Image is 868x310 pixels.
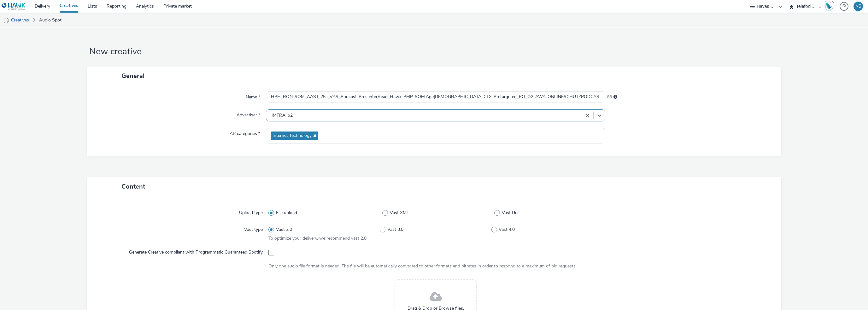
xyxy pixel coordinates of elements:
span: Vast XML [390,210,409,216]
img: undefined Logo [2,3,26,10]
span: Vast Url [502,210,518,216]
span: 68 [607,94,612,100]
label: Upload type [237,207,265,216]
label: IAB categories * [226,128,263,137]
span: Content [121,182,145,191]
label: Generate Creative compliant with Programmatic Guaranteed Spotify [126,247,265,255]
img: audio [3,17,9,24]
input: Name [266,91,605,102]
span: File upload [276,210,297,216]
div: NS [855,2,861,11]
div: Only one audio file format is needed. The file will be automatically converted to other formats a... [268,263,603,269]
img: Hawk Academy [824,1,834,11]
a: Hawk Academy [824,1,836,11]
span: Vast 2.0 [276,226,292,233]
h1: New creative [87,46,781,58]
label: Name * [243,91,263,100]
label: Advertiser * [234,109,263,118]
div: Maximum 255 characters [613,94,617,100]
span: General [121,72,144,80]
a: Audio Spot [36,13,65,28]
span: To optimize your delivery, we recommend vast 2.0 [268,235,367,241]
span: Vast 3.0 [387,226,403,233]
span: Vast 4.0 [499,226,515,233]
label: Vast type [242,224,265,233]
span: Internet Technology [273,133,312,138]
